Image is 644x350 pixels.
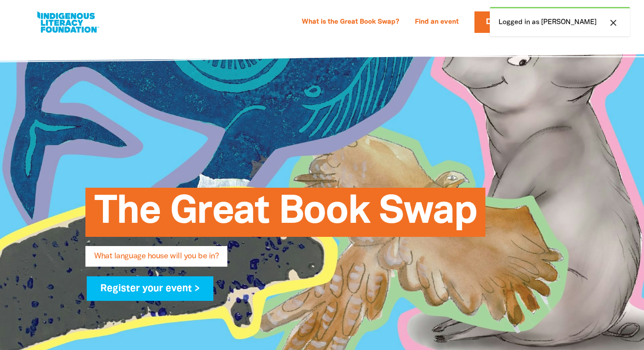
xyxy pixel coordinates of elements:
span: What language house will you be in? [94,253,219,267]
span: The Great Book Swap [94,194,477,237]
a: Donate [474,11,530,33]
i: close [608,18,619,28]
a: Register your event > [87,276,213,301]
button: close [605,17,621,29]
a: Find an event [410,15,464,29]
div: Logged in as [PERSON_NAME] [490,7,630,36]
a: What is the Great Book Swap? [297,15,404,29]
